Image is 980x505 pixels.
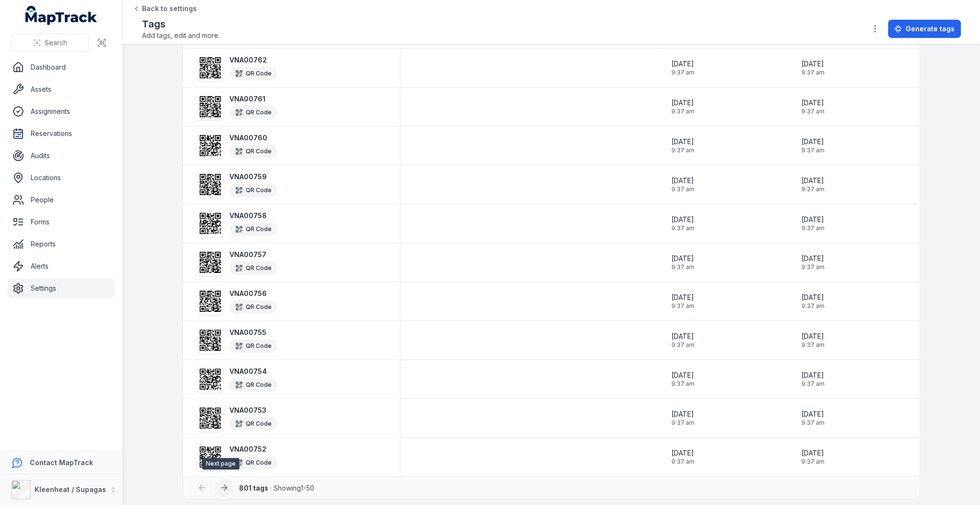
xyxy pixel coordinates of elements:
time: 16/09/2024, 9:37:00 am [801,332,824,349]
a: MapTrack [25,6,97,25]
a: Assignments [8,102,115,121]
button: Generate tags [888,20,961,38]
time: 16/09/2024, 9:37:00 am [671,215,694,232]
span: 9:37 am [801,263,824,271]
a: Back to settings [132,4,197,13]
time: 16/09/2024, 9:37:00 am [671,409,694,427]
strong: Kleenheat / Supagas [35,485,106,493]
span: 9:37 am [671,108,694,115]
strong: VNA00758 [229,211,277,221]
span: 9:37 am [671,263,694,271]
span: [DATE] [801,409,824,419]
span: [DATE] [671,176,694,185]
span: Next page [202,458,239,469]
time: 16/09/2024, 9:37:00 am [671,293,694,310]
span: Generate tags [906,24,955,34]
a: Forms [8,212,115,232]
time: 16/09/2024, 9:37:00 am [801,409,824,427]
strong: VNA00762 [229,55,277,65]
span: [DATE] [671,370,694,380]
span: [DATE] [671,98,694,108]
time: 16/09/2024, 9:37:00 am [671,448,694,466]
div: QR Code [229,184,277,197]
div: QR Code [229,67,277,80]
a: Settings [8,279,115,298]
time: 16/09/2024, 9:37:00 am [801,448,824,466]
strong: VNA00760 [229,133,277,143]
strong: VNA00759 [229,172,277,182]
a: Locations [8,168,115,187]
div: QR Code [229,456,277,469]
span: 9:37 am [801,224,824,232]
span: [DATE] [671,332,694,341]
time: 16/09/2024, 9:37:00 am [671,370,694,388]
time: 16/09/2024, 9:37:00 am [801,176,824,193]
a: Assets [8,80,115,99]
span: 9:37 am [801,302,824,310]
span: 9:37 am [801,458,824,466]
time: 16/09/2024, 9:37:00 am [801,293,824,310]
strong: VNA00755 [229,328,277,337]
span: Back to settings [142,4,197,13]
span: · Showing 1 - 50 [239,484,314,492]
span: [DATE] [801,137,824,147]
time: 16/09/2024, 9:37:00 am [801,98,824,115]
a: Dashboard [8,58,115,77]
span: 9:37 am [671,185,694,193]
span: [DATE] [801,254,824,263]
span: 9:37 am [671,341,694,349]
strong: Contact MapTrack [30,458,93,467]
span: 9:37 am [801,380,824,388]
a: Alerts [8,257,115,276]
time: 16/09/2024, 9:37:00 am [801,137,824,154]
div: QR Code [229,106,277,119]
span: [DATE] [671,137,694,147]
a: People [8,190,115,209]
h2: Tags [142,17,220,31]
span: [DATE] [671,215,694,224]
span: [DATE] [671,59,694,69]
strong: VNA00756 [229,289,277,298]
a: Reports [8,234,115,254]
span: Search [45,38,67,48]
span: 9:37 am [801,419,824,427]
span: [DATE] [801,98,824,108]
a: Audits [8,146,115,165]
span: 9:37 am [801,69,824,76]
div: QR Code [229,339,277,353]
span: 9:37 am [671,69,694,76]
div: QR Code [229,300,277,314]
span: 9:37 am [801,108,824,115]
span: 9:37 am [801,147,824,154]
strong: 801 tags [239,484,268,492]
time: 16/09/2024, 9:37:00 am [801,370,824,388]
strong: VNA00754 [229,367,277,376]
span: 9:37 am [671,224,694,232]
span: [DATE] [801,176,824,185]
time: 16/09/2024, 9:37:00 am [671,137,694,154]
span: 9:37 am [671,380,694,388]
time: 16/09/2024, 9:37:00 am [671,176,694,193]
span: 9:37 am [801,341,824,349]
div: QR Code [229,378,277,392]
time: 16/09/2024, 9:37:00 am [801,59,824,76]
time: 16/09/2024, 9:37:00 am [801,254,824,271]
a: Reservations [8,124,115,143]
time: 16/09/2024, 9:37:00 am [671,98,694,115]
span: [DATE] [801,448,824,458]
strong: VNA00757 [229,250,277,259]
div: QR Code [229,261,277,275]
span: 9:37 am [801,185,824,193]
span: [DATE] [671,293,694,302]
strong: VNA00753 [229,406,277,415]
time: 16/09/2024, 9:37:00 am [671,254,694,271]
span: [DATE] [801,59,824,69]
span: [DATE] [671,254,694,263]
div: QR Code [229,145,277,158]
strong: VNA00752 [229,444,277,454]
span: 9:37 am [671,302,694,310]
span: 9:37 am [671,458,694,466]
span: [DATE] [671,448,694,458]
time: 16/09/2024, 9:37:00 am [671,332,694,349]
span: [DATE] [801,370,824,380]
